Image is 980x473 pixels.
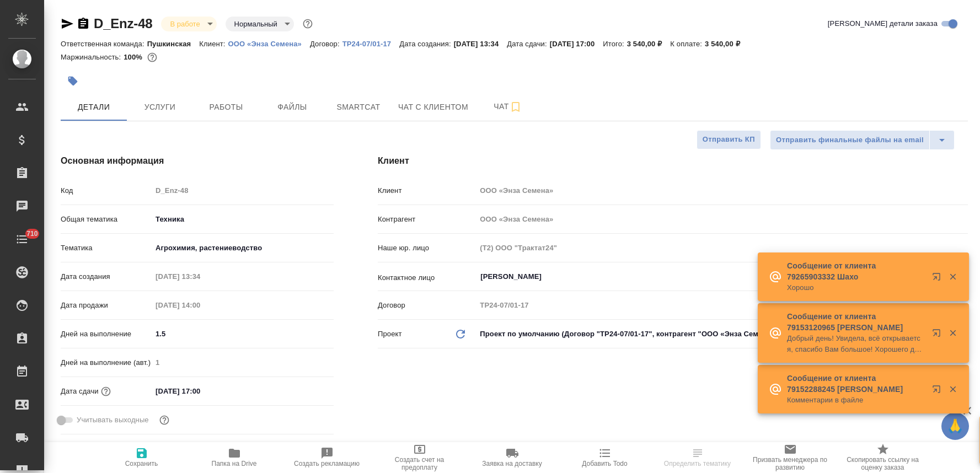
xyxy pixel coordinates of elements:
p: Дата продажи [61,300,152,311]
button: Папка на Drive [188,442,281,473]
p: Маржинальность: [61,53,124,61]
button: В работе [167,19,203,29]
p: Сообщение от клиента 79153120965 [PERSON_NAME] [787,311,925,333]
span: Smartcat [332,100,385,114]
span: Создать рекламацию [294,460,360,467]
button: Если добавить услуги и заполнить их объемом, то дата рассчитается автоматически [99,384,113,399]
input: Пустое поле [152,268,248,284]
p: Клиент [378,185,476,196]
input: Пустое поле [476,297,968,313]
h4: Клиент [378,154,968,168]
button: Закрыть [941,272,964,282]
p: Договор: [310,40,342,48]
p: Дата создания [61,271,152,282]
p: Сообщение от клиента 79152288245 [PERSON_NAME] [787,373,925,395]
span: Услуги [133,100,186,114]
span: Файлы [266,100,319,114]
span: Чат с клиентом [398,100,468,114]
input: Пустое поле [152,297,248,313]
span: Добавить Todo [582,460,627,467]
p: 3 540,00 ₽ [705,40,748,48]
svg: Подписаться [509,100,522,114]
span: Сохранить [125,460,158,467]
input: Пустое поле [476,240,968,256]
div: Агрохимия, растениеводство [152,239,334,257]
input: Пустое поле [476,211,968,227]
button: Создать счет на предоплату [373,442,466,473]
button: Скопировать ссылку для ЯМессенджера [61,17,74,30]
span: 710 [20,228,45,239]
button: Добавить Todo [559,442,651,473]
a: D_Enz-48 [94,16,152,31]
a: 710 [3,225,41,253]
p: Контактное лицо [378,272,476,283]
button: Открыть в новой вкладке [925,322,952,348]
p: Дней на выполнение (авт.) [61,357,152,368]
h4: Основная информация [61,154,334,168]
p: Дата сдачи [61,386,99,397]
p: Комментарии в файле [787,395,925,406]
span: Определить тематику [664,460,731,467]
button: 0.00 RUB; [145,50,159,64]
button: Заявка на доставку [466,442,559,473]
div: В работе [226,17,294,31]
p: Дней на выполнение [61,329,152,340]
p: Контрагент [378,214,476,225]
span: Учитывать выходные [77,415,149,426]
span: Папка на Drive [212,460,257,467]
span: Заявка на доставку [482,460,542,467]
p: 100% [124,53,145,61]
span: Отправить финальные файлы на email [776,134,924,147]
button: Закрыть [941,384,964,394]
input: ✎ Введи что-нибудь [152,383,248,399]
p: Дата создания: [399,40,453,48]
span: Детали [67,100,120,114]
button: Отправить финальные файлы на email [770,130,930,150]
input: Пустое поле [152,354,334,370]
p: [DATE] 17:00 [550,40,603,48]
button: Отправить КП [697,130,761,149]
p: Дата сдачи: [507,40,549,48]
button: Открыть в новой вкладке [925,378,952,405]
p: Итого: [603,40,626,48]
button: Сохранить [95,442,188,473]
p: Сообщение от клиента 79265903332 Шахо [787,260,925,282]
button: Выбери, если сб и вс нужно считать рабочими днями для выполнения заказа. [157,413,172,427]
p: 3 540,00 ₽ [627,40,671,48]
input: Пустое поле [476,182,968,198]
span: Работы [200,100,253,114]
p: К оплате: [670,40,705,48]
p: Хорошо [787,282,925,293]
button: Закрыть [941,328,964,338]
button: Скопировать ссылку [77,17,90,30]
span: Призвать менеджера по развитию [751,456,830,471]
p: Код [61,185,152,196]
p: Добрый день! Увидела, всё открывается, спасибо Вам большое! Хорошего дня!) [787,333,925,355]
p: Тематика [61,243,152,254]
p: Пушкинская [147,40,200,48]
span: [PERSON_NAME] детали заказа [828,18,938,29]
input: ✎ Введи что-нибудь [152,326,334,342]
p: Общая тематика [61,214,152,225]
span: Отправить КП [703,133,755,146]
button: Создать рекламацию [281,442,373,473]
p: Проект [378,329,402,340]
span: Чат [481,100,534,114]
p: ТР24-07/01-17 [342,40,400,48]
p: [DATE] 13:34 [454,40,507,48]
button: Определить тематику [651,442,744,473]
button: Нормальный [231,19,281,29]
div: split button [770,130,955,150]
button: Открыть в новой вкладке [925,266,952,292]
p: ООО «Энза Семена» [228,40,310,48]
p: Наше юр. лицо [378,243,476,254]
button: Добавить тэг [61,69,85,93]
a: ТР24-07/01-17 [342,39,400,48]
p: Клиент: [199,40,228,48]
button: Призвать менеджера по развитию [744,442,837,473]
p: Договор [378,300,476,311]
div: В работе [161,17,216,31]
p: Ответственная команда: [61,40,147,48]
a: ООО «Энза Семена» [228,39,310,48]
input: Пустое поле [152,182,334,198]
